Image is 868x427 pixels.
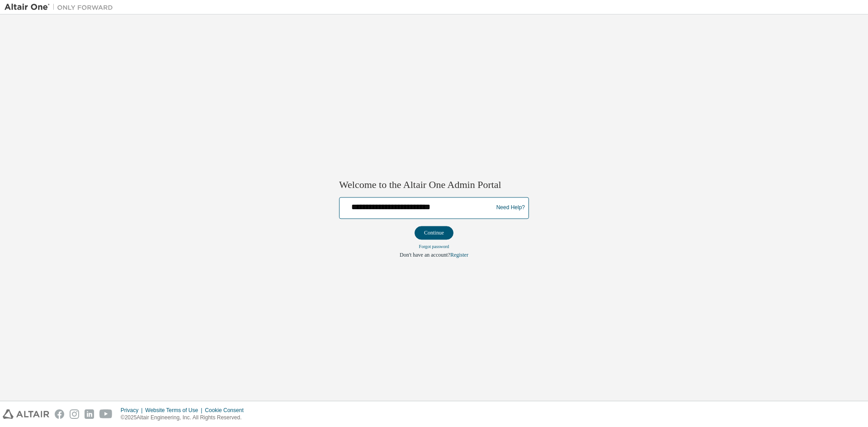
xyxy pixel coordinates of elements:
a: Forgot password [419,244,449,249]
img: altair_logo.svg [3,409,49,419]
div: Cookie Consent [205,407,249,414]
img: youtube.svg [99,409,113,419]
a: Register [450,252,468,258]
img: linkedin.svg [85,409,94,419]
span: Don't have an account? [400,252,450,258]
button: Continue [415,226,453,239]
h2: Welcome to the Altair One Admin Portal [339,179,529,192]
p: © 2025 Altair Engineering, Inc. All Rights Reserved. [121,414,249,422]
img: facebook.svg [55,409,64,419]
img: Altair One [5,3,118,12]
div: Privacy [121,407,145,414]
a: Need Help? [496,208,525,208]
div: Website Terms of Use [145,407,205,414]
img: instagram.svg [70,409,79,419]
